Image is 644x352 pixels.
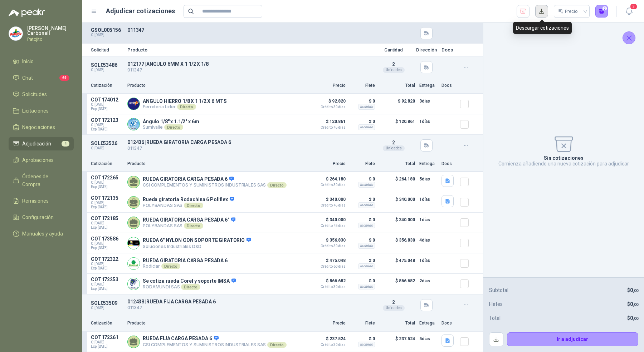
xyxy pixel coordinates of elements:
span: C: [DATE] [91,180,123,185]
span: ,00 [633,288,638,293]
p: 4 días [419,236,437,244]
button: 0 [595,5,608,18]
span: Exp: [DATE] [91,344,123,349]
p: RODAMUNDI SAS [143,284,236,290]
p: $ 264.180 [379,175,415,189]
p: $ [627,314,638,322]
span: C: [DATE] [91,282,123,287]
span: ,00 [633,302,638,307]
p: 5 días [419,175,437,183]
img: Company Logo [128,258,140,269]
p: 012438 | RUEDA FIJA CARGA PESADA 6 [127,299,371,304]
div: Incluido [358,182,375,188]
p: RUEDA GIRATORIA CARGA PESADA 6" [143,217,235,223]
p: ANGULO HIERRO 1/8 X 1 1/2 X 6 MTS [143,98,226,104]
span: Exp: [DATE] [91,185,123,189]
p: Ferretería Líder [143,104,226,110]
span: Exp: [DATE] [91,287,123,291]
p: SOL053526 [91,140,123,146]
p: Total [379,82,415,89]
p: COT172253 [91,277,123,282]
span: Exp: [DATE] [91,205,123,209]
p: COT172123 [91,117,123,123]
p: Ángulo 1/8" x 1.1/2" x 6m [143,119,199,124]
p: Precio [310,320,346,327]
p: Total [379,160,415,167]
p: Rodiclar [143,263,228,269]
div: Directo [184,203,203,208]
p: Entrega [419,320,437,327]
span: 2 [392,299,395,305]
span: Crédito 60 días [310,265,346,268]
p: Docs [441,160,456,167]
img: Company Logo [9,27,23,40]
a: Configuración [9,210,74,224]
a: Inicio [9,55,74,68]
span: C: [DATE] [91,221,123,225]
p: $ 120.861 [310,117,346,129]
p: $ 0 [350,236,375,244]
span: C: [DATE] [91,123,123,127]
span: C: [DATE] [91,262,123,266]
span: Crédito 30 días [310,285,346,289]
p: CSI COMPLEMENTOS Y SUMINISTROS INDUSTRIALES SAS [143,342,287,348]
span: 2 [392,61,395,67]
span: Exp: [DATE] [91,266,123,271]
a: Adjudicación4 [9,137,74,150]
div: Unidades [383,305,405,311]
span: C: [DATE] [91,201,123,205]
p: C: [DATE] [91,306,123,310]
a: Aprobaciones [9,153,74,167]
span: C: [DATE] [91,103,123,107]
p: 012177 | ANGULO 6MM X 1 1/2 X 1/8 [127,61,371,67]
p: RUEDA GIRATORIA CARGA PESADA 6 [143,258,228,263]
p: Flete [350,160,375,167]
p: Sumivalle [143,124,199,130]
p: GSOL005156 [91,27,123,33]
span: Inicio [22,58,34,65]
p: Dirección [416,48,437,52]
span: Solicitudes [22,90,47,98]
span: Licitaciones [22,107,49,115]
p: Docs [441,82,456,89]
p: Se cotiza rueda Corel y soporte IMSA [143,278,236,284]
p: 5 días [419,334,437,343]
p: SOL053486 [91,62,123,68]
p: Docs [441,48,456,52]
span: Manuales y ayuda [22,230,63,238]
p: $ 0 [350,175,375,183]
p: $ 0 [350,256,375,265]
p: [PERSON_NAME] Carbonell [27,26,74,36]
span: C: [DATE] [91,242,123,246]
p: $ 264.180 [310,175,346,187]
div: Unidades [383,145,405,151]
p: 1 días [419,117,437,126]
div: Directo [177,104,196,110]
div: Directo [164,124,183,130]
div: Incluido [358,243,375,249]
button: Ir a adjudicar [507,332,639,347]
span: Crédito 45 días [310,126,346,129]
span: 0 [630,287,638,293]
span: Adjudicación [22,140,51,148]
p: Total [379,320,415,327]
span: Exp: [DATE] [91,246,123,250]
p: RUEDA FIJA CARGA PESADA 6 [143,336,287,342]
p: $ 356.830 [310,236,346,248]
span: 69 [59,75,69,81]
p: 011347 [127,27,371,33]
span: 3 [630,3,638,10]
div: Incluido [358,223,375,228]
p: Flete [350,320,375,327]
p: $ 0 [350,277,375,285]
span: Exp: [DATE] [91,127,123,132]
a: Remisiones [9,194,74,208]
p: Fletes [489,300,503,308]
a: Solicitudes [9,88,74,101]
p: $ [627,286,638,294]
span: 2 [392,140,395,145]
p: Solicitud [91,48,123,52]
p: Comienza añadiendo una nueva cotización para adjudicar [498,161,629,167]
p: RUEDA 6" NYLON CON SOPORTE GIRATORIO [143,237,251,244]
p: 1 días [419,195,437,204]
